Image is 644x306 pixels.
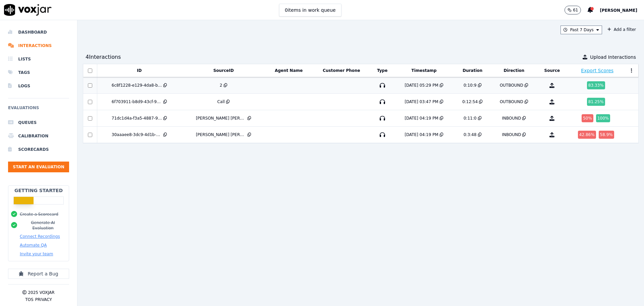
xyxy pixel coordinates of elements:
a: Interactions [8,39,69,52]
div: 100 % [596,114,610,122]
span: Upload Interactions [590,54,636,60]
div: 4 Interaction s [86,53,121,61]
img: voxjar logo [4,4,52,16]
button: SourceID [213,68,234,73]
span: [PERSON_NAME] [600,8,637,13]
button: Customer Phone [323,68,360,73]
a: Scorecards [8,143,69,156]
div: 71dc1d4a-f3a5-4887-95ac-ea8d74c7a7d6 [112,116,162,121]
button: Create a Scorecard [20,212,58,217]
button: Start an Evaluation [8,162,69,172]
div: 58.9 % [599,131,614,139]
button: Agent Name [275,68,303,73]
button: Privacy [35,297,52,302]
div: OUTBOUND [500,99,523,104]
button: Type [377,68,387,73]
button: Report a Bug [8,269,69,279]
div: 2 [220,83,222,88]
button: Generate AI Evaluation [20,220,66,231]
button: [PERSON_NAME] [600,6,644,14]
a: Lists [8,52,69,66]
div: 0:3:48 [464,132,477,137]
a: Logs [8,79,69,93]
button: 0items in work queue [279,4,341,16]
p: 61 [573,7,578,13]
h6: Evaluations [8,104,69,116]
div: 81.25 % [587,98,605,106]
a: Tags [8,66,69,79]
button: Export Scores [581,67,613,74]
div: Call [217,99,225,104]
div: 6f703911-b8d9-43cf-96f6-ca039526b1d3 [112,99,162,104]
div: 42.86 % [578,131,596,139]
button: Timestamp [412,68,437,73]
div: 0:11:0 [464,116,477,121]
h2: Getting Started [14,187,63,194]
button: Connect Recordings [20,234,60,239]
div: 0:10:9 [464,83,477,88]
div: [DATE] 04:19 PM [405,132,438,137]
div: 6c8f1228-e129-4da8-b499-4f29b11bf00a [112,83,162,88]
button: Add a filter [605,26,639,34]
div: [DATE] 05:29 PM [405,83,438,88]
button: Upload Interactions [583,54,636,60]
button: Automate QA [20,243,47,248]
button: Invite your team [20,251,53,257]
button: Duration [463,68,482,73]
div: OUTBOUND [500,83,523,88]
button: Direction [503,68,524,73]
button: 61 [565,6,581,14]
div: [DATE] 03:47 PM [405,99,438,104]
div: INBOUND [502,132,521,137]
button: Past 7 Days [560,26,602,34]
div: 50 % [582,114,593,122]
div: [PERSON_NAME] [PERSON_NAME] [PERSON_NAME].wav [196,132,246,137]
div: 83.33 % [587,81,605,89]
button: Source [544,68,560,73]
button: TOS [25,297,33,302]
a: Dashboard [8,26,69,39]
button: 61 [565,6,588,14]
a: Queues [8,116,69,129]
div: 0:12:54 [462,99,478,104]
div: 30aaaee8-3dc9-4d1b-84c3-b72605427872 [112,132,162,137]
div: [PERSON_NAME] [PERSON_NAME] Deere.wav [196,116,246,121]
button: ID [137,68,142,73]
div: [DATE] 04:19 PM [405,116,438,121]
a: Calibration [8,129,69,143]
div: INBOUND [502,116,521,121]
p: 2025 Voxjar [28,290,54,295]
